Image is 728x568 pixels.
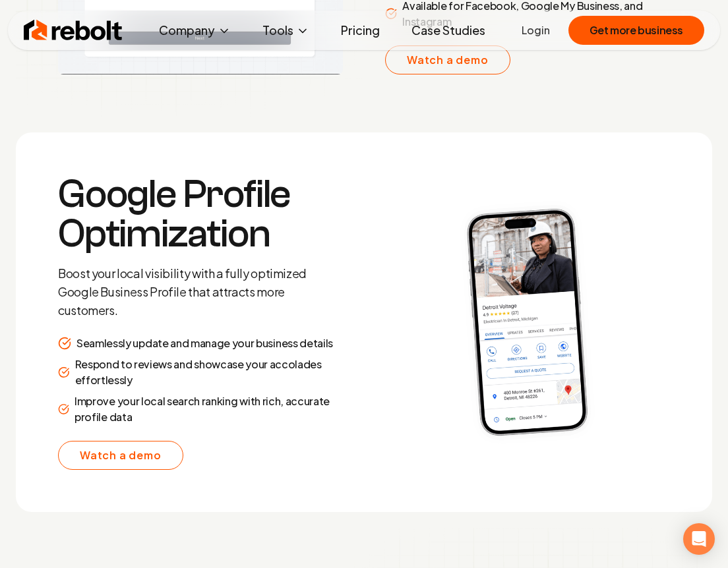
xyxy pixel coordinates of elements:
a: Case Studies [401,17,496,43]
p: Improve your local search ranking with rich, accurate profile data [75,393,343,425]
a: Login [522,22,550,38]
a: Watch a demo [385,45,510,74]
button: Company [148,17,241,43]
p: Respond to reviews and showcase your accolades effortlessly [75,356,343,388]
img: Social Preview [385,175,670,470]
a: Pricing [330,17,390,43]
h3: Google Profile Optimization [58,175,343,254]
img: Rebolt Logo [24,17,123,43]
button: Tools [252,17,320,43]
div: Open Intercom Messenger [683,523,715,555]
p: Boost your local visibility with a fully optimized Google Business Profile that attracts more cus... [58,264,343,320]
p: Seamlessly update and manage your business details [76,335,333,351]
a: Watch a demo [58,441,183,470]
button: Get more business [568,16,704,45]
